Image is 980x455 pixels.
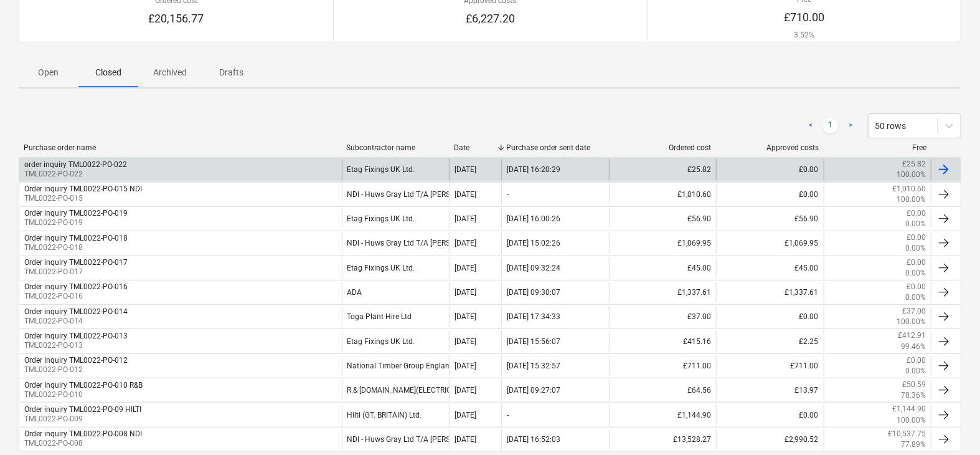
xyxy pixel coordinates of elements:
div: [DATE] [455,264,476,272]
div: - [507,411,509,419]
p: TML0022-PO-017 [24,267,128,277]
div: £45.00 [609,257,717,279]
p: £10,537.75 [888,429,926,439]
p: Open [34,66,64,79]
div: [DATE] [455,435,476,444]
a: Previous page [803,118,818,133]
div: £711.00 [609,355,717,376]
p: 0.00% [905,292,926,303]
p: TML0022-PO-009 [24,414,141,424]
div: Order inquiry TML0022-PO-016 [24,282,128,291]
p: £0.00 [907,232,926,243]
div: [DATE] [455,362,476,370]
div: NDI - Huws Gray Ltd T/A [PERSON_NAME] [342,429,450,450]
div: Date [454,143,496,152]
div: £1,337.61 [609,282,717,303]
p: TML0022-PO-010 [24,390,143,400]
div: Order inquiry TML0022-PO-09 HILTI [24,405,141,414]
div: [DATE] [455,190,476,199]
div: £56.90 [609,208,717,229]
div: Approved costs [722,143,819,152]
div: [DATE] 15:02:26 [507,239,560,247]
p: 3.52% [784,30,824,41]
p: £0.00 [907,282,926,292]
div: Etag Fixings UK Ltd. [342,208,450,229]
div: [DATE] [455,312,476,321]
p: TML0022-PO-018 [24,242,128,253]
div: ADA [342,282,450,303]
p: TML0022-PO-012 [24,365,128,375]
p: 0.00% [905,268,926,279]
div: Etag Fixings UK Ltd. [342,159,450,180]
div: £0.00 [716,404,824,425]
div: £415.16 [609,330,717,352]
div: order inquiry TML0022-PO-022 [24,160,127,169]
div: Subcontractor name [346,143,444,152]
p: £0.00 [907,355,926,366]
p: £20,156.77 [149,11,204,26]
div: - [507,190,509,199]
div: £13.97 [716,380,824,401]
div: Order inquiry TML0022-PO-019 [24,209,128,218]
p: Archived [153,66,187,79]
div: £711.00 [716,355,824,376]
div: NDI - Huws Gray Ltd T/A [PERSON_NAME] [342,184,450,205]
p: 0.00% [905,366,926,376]
div: Free [829,143,926,152]
div: [DATE] 09:30:07 [507,288,560,297]
p: £1,144.90 [892,404,926,414]
div: [DATE] 15:32:57 [507,362,560,370]
p: Closed [93,66,123,79]
p: £37.00 [902,306,926,317]
iframe: Chat Widget [918,395,980,455]
a: Next page [843,118,858,133]
div: £0.00 [716,159,824,180]
div: £1,337.61 [716,282,824,303]
div: Etag Fixings UK Ltd. [342,257,450,279]
p: 78.36% [901,390,926,401]
div: £1,069.95 [716,232,824,254]
p: 100.00% [897,415,926,426]
div: £1,069.95 [609,232,717,254]
div: [DATE] [455,411,476,419]
div: Order Inquiry TML0022-PO-013 [24,332,128,340]
p: £0.00 [907,257,926,268]
div: Order inquiry TML0022-PO-008 NDI [24,429,142,438]
p: 77.89% [901,439,926,450]
div: £1,010.60 [609,184,717,205]
div: [DATE] 16:00:26 [507,214,560,223]
div: £2,990.52 [716,429,824,450]
div: [DATE] [455,288,476,297]
p: 100.00% [897,194,926,205]
div: [DATE] 09:27:07 [507,386,560,395]
div: £37.00 [609,306,717,327]
div: £64.56 [609,380,717,401]
div: £0.00 [716,184,824,205]
div: National Timber Group England Ltd t/a [PERSON_NAME] [342,355,450,376]
p: £412.91 [898,330,926,341]
p: TML0022-PO-014 [24,316,128,327]
div: [DATE] 09:32:24 [507,264,560,272]
div: Order Inquiry TML0022-PO-012 [24,356,128,365]
div: Order inquiry TML0022-PO-018 [24,234,128,242]
div: £25.82 [609,159,717,180]
div: Hilti (GT. BRITAIN) Ltd. [342,404,450,425]
div: NDI - Huws Gray Ltd T/A [PERSON_NAME] [342,232,450,254]
div: £1,144.90 [609,404,717,425]
div: £45.00 [716,257,824,279]
div: Order inquiry TML0022-PO-017 [24,258,128,267]
div: Toga Plant Hire Ltd [342,306,450,327]
div: [DATE] [455,239,476,247]
div: [DATE] 16:20:29 [507,165,560,174]
p: 99.46% [901,342,926,352]
div: [DATE] 16:52:03 [507,435,560,444]
div: £0.00 [716,306,824,327]
p: 100.00% [897,170,926,180]
p: TML0022-PO-016 [24,291,128,302]
div: Order inquiry TML0022-PO-014 [24,307,128,316]
div: [DATE] [455,214,476,223]
div: [DATE] [455,386,476,395]
p: £50.59 [902,380,926,390]
div: Purchase order name [24,143,336,152]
